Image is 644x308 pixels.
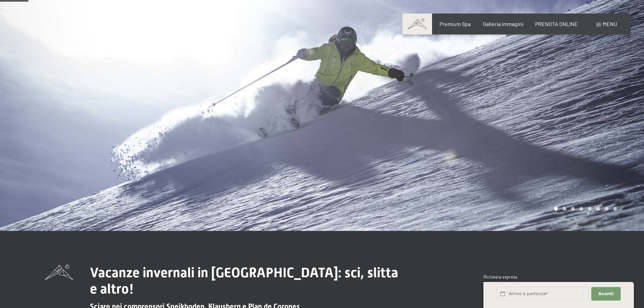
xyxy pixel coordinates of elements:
div: Carousel Page 6 [596,207,600,211]
div: Carousel Page 1 (Current Slide) [554,207,558,211]
span: Richiesta express [483,274,517,280]
span: Vacanze invernali in [GEOGRAPHIC_DATA]: sci, slitta e altro! [90,265,398,297]
div: Carousel Page 8 [613,207,617,211]
div: Carousel Page 4 [579,207,583,211]
span: Avanti [598,291,614,297]
a: PRENOTA ONLINE [535,21,578,27]
button: Avanti [591,287,620,301]
a: Galleria immagini [483,21,523,27]
div: Carousel Page 2 [563,207,566,211]
span: Menu [603,21,617,27]
div: Carousel Pagination [552,207,617,211]
div: Carousel Page 7 [605,207,609,211]
div: Carousel Page 3 [571,207,575,211]
div: Carousel Page 5 [588,207,592,211]
a: Premium Spa [439,21,471,27]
